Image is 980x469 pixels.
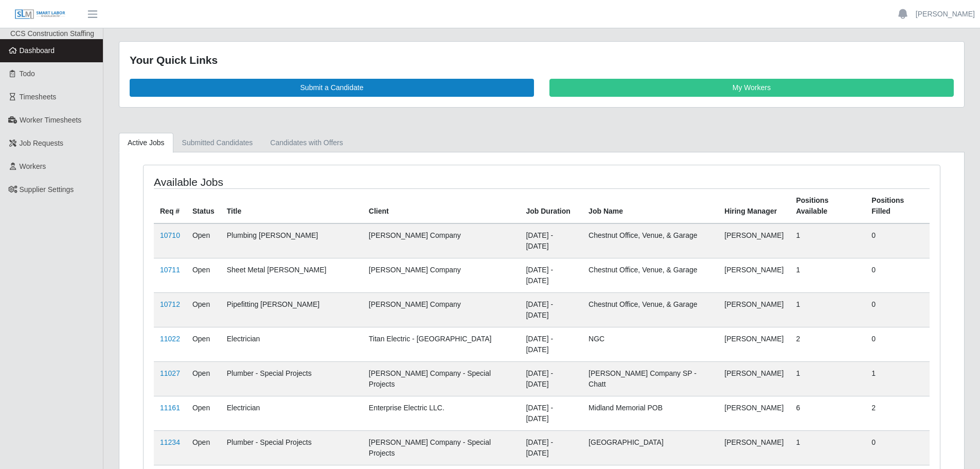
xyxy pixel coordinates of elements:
a: Submitted Candidates [173,133,262,153]
td: [PERSON_NAME] [718,327,790,361]
td: Sheet Metal [PERSON_NAME] [221,258,363,292]
a: Candidates with Offers [261,133,351,153]
td: Plumber - Special Projects [221,361,363,396]
td: [PERSON_NAME] Company [363,292,520,327]
td: Electrician [221,327,363,361]
td: [DATE] - [DATE] [520,327,582,361]
th: Req # [154,188,186,223]
td: [DATE] - [DATE] [520,258,582,292]
a: 11234 [160,438,180,446]
td: Chestnut Office, Venue, & Garage [582,292,718,327]
td: 0 [865,258,930,292]
a: 10710 [160,231,180,239]
a: 10712 [160,300,180,308]
td: 2 [790,327,865,361]
td: Titan Electric - [GEOGRAPHIC_DATA] [363,327,520,361]
a: Active Jobs [119,133,173,153]
span: CCS Construction Staffing [10,29,94,38]
td: 1 [790,361,865,396]
td: [DATE] - [DATE] [520,223,582,258]
img: SLM Logo [14,9,66,20]
span: Dashboard [20,46,55,55]
td: 0 [865,430,930,465]
td: [DATE] - [DATE] [520,292,582,327]
td: [PERSON_NAME] Company [363,258,520,292]
td: 0 [865,292,930,327]
td: [PERSON_NAME] Company - Special Projects [363,361,520,396]
td: [DATE] - [DATE] [520,396,582,430]
td: [PERSON_NAME] Company - Special Projects [363,430,520,465]
a: 11022 [160,335,180,343]
td: Chestnut Office, Venue, & Garage [582,258,718,292]
td: Plumbing [PERSON_NAME] [221,223,363,258]
td: [DATE] - [DATE] [520,361,582,396]
span: Supplier Settings [20,185,74,194]
a: Submit a Candidate [130,79,534,97]
th: Hiring Manager [718,188,790,223]
th: Job Duration [520,188,582,223]
td: Open [186,430,221,465]
td: 1 [790,258,865,292]
td: [PERSON_NAME] [718,396,790,430]
th: Title [221,188,363,223]
td: [PERSON_NAME] [718,292,790,327]
span: Todo [20,70,35,78]
td: 6 [790,396,865,430]
td: [GEOGRAPHIC_DATA] [582,430,718,465]
td: Pipefitting [PERSON_NAME] [221,292,363,327]
span: Worker Timesheets [20,116,81,124]
th: Positions Filled [865,188,930,223]
a: 11161 [160,404,180,412]
td: Midland Memorial POB [582,396,718,430]
th: Status [186,188,221,223]
td: Chestnut Office, Venue, & Garage [582,223,718,258]
td: Enterprise Electric LLC. [363,396,520,430]
td: Open [186,258,221,292]
td: 1 [865,361,930,396]
th: Job Name [582,188,718,223]
td: [PERSON_NAME] [718,361,790,396]
td: Open [186,292,221,327]
th: Client [363,188,520,223]
div: Your Quick Links [130,52,954,68]
a: My Workers [549,79,954,97]
span: Workers [20,162,46,170]
td: Open [186,361,221,396]
h4: Available Jobs [154,176,468,188]
td: [PERSON_NAME] [718,430,790,465]
td: Plumber - Special Projects [221,430,363,465]
td: 0 [865,327,930,361]
td: NGC [582,327,718,361]
a: 11027 [160,369,180,377]
span: Timesheets [20,93,57,101]
td: 1 [790,223,865,258]
td: 0 [865,223,930,258]
td: [PERSON_NAME] Company SP - Chatt [582,361,718,396]
td: 1 [790,430,865,465]
td: [PERSON_NAME] [718,258,790,292]
td: Electrician [221,396,363,430]
td: [PERSON_NAME] Company [363,223,520,258]
td: Open [186,396,221,430]
th: Positions Available [790,188,865,223]
td: 1 [790,292,865,327]
td: Open [186,223,221,258]
td: [DATE] - [DATE] [520,430,582,465]
a: 10711 [160,266,180,274]
td: 2 [865,396,930,430]
td: [PERSON_NAME] [718,223,790,258]
span: Job Requests [20,139,64,147]
td: Open [186,327,221,361]
a: [PERSON_NAME] [916,9,975,20]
